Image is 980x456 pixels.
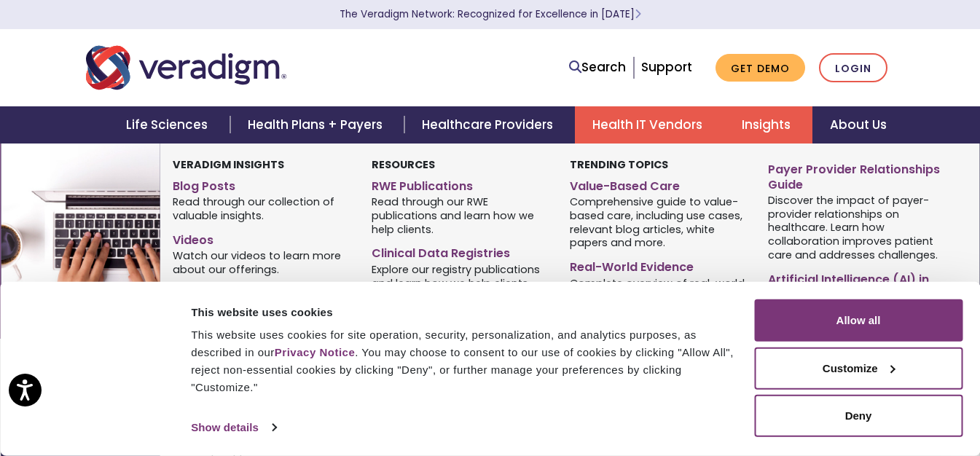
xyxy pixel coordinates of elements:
[230,106,404,144] a: Health Plans + Payers
[768,267,944,303] a: Artificial Intelligence (AI) in Healthcare
[173,194,349,223] span: Read through our collection of valuable insights.
[1,144,235,398] img: Two hands typing on a laptop
[173,248,349,277] span: Watch our videos to learn more about our offerings.
[340,7,641,21] a: The Veradigm Network: Recognized for Excellence in [DATE]Learn More
[569,58,626,77] a: Search
[404,106,575,144] a: Healthcare Providers
[173,157,284,172] strong: Veradigm Insights
[570,173,746,194] a: Value-Based Care
[173,281,349,302] a: Thought Leadership
[635,7,641,21] span: Learn More
[372,240,548,262] a: Clinical Data Registries
[372,173,548,194] a: RWE Publications
[173,173,349,194] a: Blog Posts
[716,54,805,82] a: Get Demo
[768,157,944,193] a: Payer Provider Relationships Guide
[570,275,746,318] span: Complete overview of real-world evidence, why it’s important, and how it’s used in healthcare.
[754,395,963,437] button: Deny
[372,157,435,172] strong: Resources
[109,106,230,144] a: Life Sciences
[372,194,548,237] span: Read through our RWE publications and learn how we help clients.
[191,417,275,439] a: Show details
[191,303,737,321] div: This website uses cookies
[768,192,944,262] span: Discover the impact of payer-provider relationships on healthcare. Learn how collaboration improv...
[570,194,746,250] span: Comprehensive guide to value-based care, including use cases, relevant blog articles, white paper...
[575,106,724,144] a: Health IT Vendors
[191,326,737,396] div: This website uses cookies for site operation, security, personalization, and analytics purposes, ...
[275,346,355,358] a: Privacy Notice
[754,299,963,342] button: Allow all
[372,262,548,290] span: Explore our registry publications and learn how we help clients.
[86,44,286,92] img: Veradigm logo
[812,106,904,144] a: About Us
[641,58,692,76] a: Support
[754,347,963,389] button: Customize
[173,227,349,248] a: Videos
[570,254,746,275] a: Real-World Evidence
[724,106,812,144] a: Insights
[570,157,668,172] strong: Trending Topics
[819,53,887,83] a: Login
